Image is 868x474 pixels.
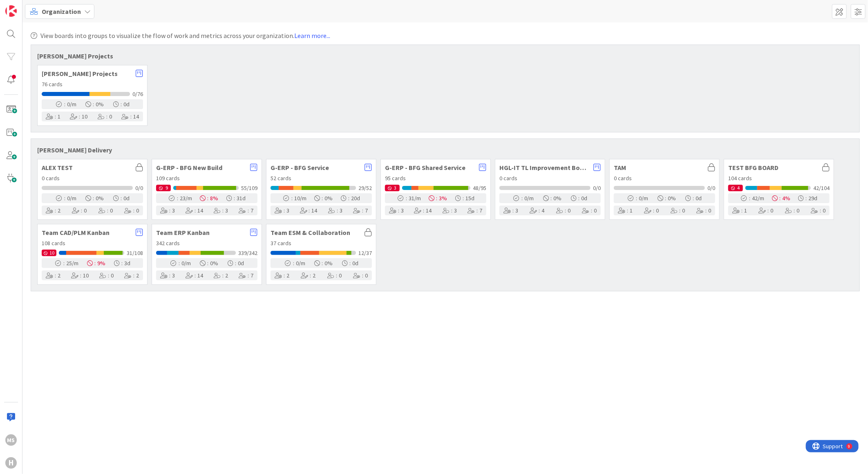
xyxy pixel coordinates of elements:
[82,112,87,121] span: 10
[286,206,289,215] span: 3
[241,184,257,192] div: 55/109
[172,206,175,215] span: 3
[170,258,191,268] div: :
[238,259,244,268] span: 0 d
[127,249,143,257] div: 31/108
[96,100,104,109] span: 0 %
[97,112,112,121] div: :
[197,206,203,215] span: 14
[544,193,562,203] div: :
[186,271,203,280] div: :
[738,184,740,192] span: 4
[156,174,257,183] div: 109 cards
[339,271,342,280] span: 0
[181,259,191,268] span: 0 /m
[275,271,289,280] div: :
[401,206,404,215] span: 3
[172,271,175,280] span: 3
[442,206,457,215] div: :
[58,271,60,280] span: 2
[237,194,246,203] span: 31 d
[594,206,597,215] span: 0
[239,206,253,215] div: :
[365,271,368,280] span: 0
[499,164,589,171] span: HGL-IT TL Improvement Board
[758,206,773,215] div: :
[213,206,228,215] div: :
[315,258,333,268] div: :
[325,259,333,268] span: 0 %
[135,184,143,192] div: 0/0
[389,206,404,215] div: :
[744,206,747,215] span: 1
[5,434,17,446] div: MS
[99,271,114,280] div: :
[571,193,587,203] div: :
[200,258,219,268] div: :
[42,229,132,236] span: Team CAD/PLM Kanban
[132,90,143,98] div: 0/76
[530,206,544,215] div: :
[732,206,747,215] div: :
[42,239,143,248] div: 108 cards
[525,194,534,203] span: 0 /m
[473,184,486,192] div: 48/95
[67,100,76,109] span: 0 /m
[42,164,132,171] span: ALEX TEST
[210,194,219,203] span: 8 %
[97,259,105,268] span: 9 %
[114,258,130,268] div: :
[414,206,432,215] div: :
[54,258,78,268] div: :
[133,112,139,121] span: 14
[593,184,601,192] div: 0/0
[541,206,544,215] span: 4
[811,206,825,215] div: :
[86,99,104,109] div: :
[515,206,518,215] span: 3
[696,206,711,215] div: :
[83,271,89,280] span: 10
[658,193,676,203] div: :
[225,206,228,215] span: 3
[385,164,475,171] span: G-ERP - BFG Shared Service
[71,271,89,280] div: :
[84,206,87,215] span: 0
[156,164,246,171] span: G-ERP - BFG New Build
[200,193,219,203] div: :
[353,271,368,280] div: :
[809,194,818,203] span: 29 d
[226,193,246,203] div: :
[96,194,104,203] span: 0 %
[799,193,818,203] div: :
[160,271,175,280] div: :
[327,271,342,280] div: :
[351,194,360,203] span: 20 d
[325,194,333,203] span: 0 %
[503,206,518,215] div: :
[656,206,659,215] span: 0
[228,258,244,268] div: :
[556,206,570,215] div: :
[109,112,112,121] span: 0
[365,206,368,215] span: 7
[315,193,333,203] div: :
[136,271,139,280] span: 2
[110,206,113,215] span: 0
[166,184,168,192] span: 9
[113,99,130,109] div: :
[121,112,139,121] div: :
[210,259,219,268] span: 0 %
[55,99,76,109] div: :
[465,194,474,203] span: 15 d
[581,194,587,203] span: 0 d
[785,206,799,215] div: :
[124,259,130,268] span: 3 d
[275,206,289,215] div: :
[86,193,104,203] div: :
[239,271,253,280] div: :
[271,229,360,236] span: Team ESM & Collaboration
[353,206,368,215] div: :
[111,271,114,280] span: 0
[385,174,486,183] div: 95 cards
